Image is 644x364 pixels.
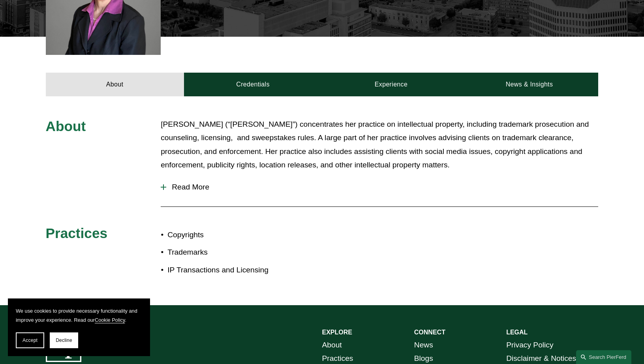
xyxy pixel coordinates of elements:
button: Accept [16,332,44,348]
span: Accept [23,338,38,343]
strong: LEGAL [506,329,528,336]
a: News [414,338,433,352]
button: Read More [161,177,598,197]
span: Practices [46,225,108,241]
a: News & Insights [460,73,598,96]
a: Credentials [184,73,322,96]
p: Copyrights [167,228,322,242]
p: Trademarks [167,246,322,259]
span: About [46,118,86,134]
section: Cookie banner [8,298,150,356]
a: About [46,73,184,96]
span: Decline [56,338,72,343]
p: We use cookies to provide necessary functionality and improve your experience. Read our . [16,306,142,325]
a: Privacy Policy [506,338,553,352]
a: Cookie Policy [95,317,125,323]
a: About [322,338,342,352]
a: Experience [322,73,460,96]
p: [PERSON_NAME] (“[PERSON_NAME]”) concentrates her practice on intellectual property, including tra... [161,118,598,172]
strong: CONNECT [414,329,445,336]
a: Search this site [576,350,631,364]
button: Decline [50,332,78,348]
strong: EXPLORE [322,329,352,336]
p: IP Transactions and Licensing [167,263,322,277]
span: Read More [166,183,598,191]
